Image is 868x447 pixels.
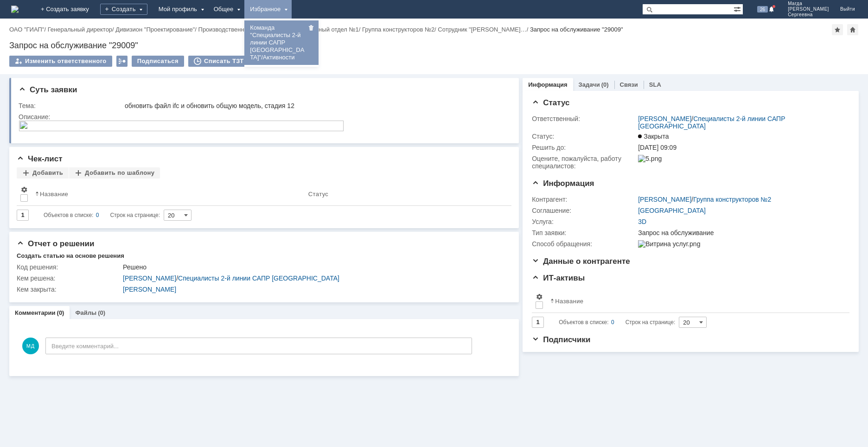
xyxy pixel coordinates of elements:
span: [PERSON_NAME] [788,6,829,12]
div: Название [40,191,68,198]
span: Магда [788,1,829,6]
span: Отчет о решении [17,239,94,248]
span: Закрыта [638,133,669,140]
span: ИТ-активы [532,274,585,282]
a: Генеральный директор [48,26,112,33]
div: / [289,26,362,33]
a: [PERSON_NAME] [638,196,691,203]
div: / [48,26,116,33]
img: 5.png [638,155,662,162]
span: Настройки [536,293,543,300]
a: Группа конструкторов №2 [362,26,434,33]
span: Расширенный поиск [734,4,743,13]
div: 0 [96,210,99,221]
div: Запрос на обслуживание [638,229,844,236]
div: / [362,26,438,33]
div: обновить файл ifc и обновить общую модель, стадия 12 [125,102,505,109]
div: Кем решена: [17,275,121,282]
a: ОАО "ГИАП" [9,26,44,33]
i: Строк на странице: [44,210,160,221]
div: / [638,115,844,130]
div: 0 [611,317,614,328]
a: Специалисты 2-й линии САПР [GEOGRAPHIC_DATA] [638,115,785,130]
span: Статус [532,98,569,107]
div: / [123,275,505,282]
div: (0) [98,309,105,316]
a: Файлы [75,309,96,316]
div: Код решения: [17,263,121,271]
th: Название [32,182,305,206]
a: SLA [649,81,661,88]
div: Способ обращения: [532,240,636,248]
a: Дивизион "Проектирование" [115,26,195,33]
span: Подписчики [532,335,590,344]
a: Комментарии [15,309,56,316]
a: [PERSON_NAME] [123,275,176,282]
div: / [198,26,289,33]
div: (0) [601,81,609,88]
img: Витрина услуг.png [638,240,700,248]
i: Строк на странице: [559,317,675,328]
div: Oцените, пожалуйста, работу специалистов: [532,155,636,170]
div: Название [555,298,583,305]
div: Работа с массовостью [116,56,128,67]
a: Связи [620,81,638,88]
div: Описание: [19,113,507,121]
div: Ответственный: [532,115,636,122]
span: МД [22,338,39,354]
div: Решено [123,263,505,271]
div: Решить до: [532,144,636,151]
a: [GEOGRAPHIC_DATA] [638,207,706,214]
span: [DATE] 09:09 [638,144,677,151]
div: Кем закрыта: [17,286,121,293]
span: Суть заявки [19,85,77,94]
a: Сотрудник "[PERSON_NAME]… [438,26,526,33]
div: Контрагент: [532,196,636,203]
div: Тип заявки: [532,229,636,236]
span: Удалить [307,26,315,32]
span: Сергеевна [788,12,829,18]
span: Объектов в списке: [44,212,93,218]
div: Тема: [19,102,123,109]
div: Создать [100,4,147,15]
a: Перейти на домашнюю страницу [11,6,19,13]
span: Чек-лист [17,154,63,163]
div: Добавить в избранное [832,24,843,35]
a: Производственное управление [198,26,286,33]
a: Специалисты 2-й линии САПР [GEOGRAPHIC_DATA] [178,275,339,282]
div: / [638,196,771,203]
a: Команда "Специалисты 2-й линии САПР [GEOGRAPHIC_DATA]"/Активности [246,22,317,63]
img: logo [11,6,19,13]
div: / [9,26,48,33]
span: Данные о контрагенте [532,257,630,266]
span: Настройки [20,186,28,193]
th: Статус [305,182,504,206]
span: Объектов в списке: [559,319,608,326]
a: Задачи [579,81,600,88]
div: Соглашение: [532,207,636,214]
a: Строительный отдел №1 [289,26,359,33]
div: Статус: [532,133,636,140]
th: Название [547,289,842,313]
a: Информация [528,81,567,88]
div: Запрос на обслуживание "29009" [9,41,859,50]
div: / [438,26,530,33]
div: Запрос на обслуживание "29009" [530,26,623,33]
div: / [115,26,198,33]
a: [PERSON_NAME] [638,115,691,122]
span: 26 [757,6,768,13]
div: (0) [57,309,64,316]
div: Сделать домашней страницей [847,24,858,35]
a: [PERSON_NAME] [123,286,176,293]
a: Группа конструкторов №2 [693,196,771,203]
span: Информация [532,179,594,188]
a: 3D [638,218,646,225]
div: Создать статью на основе решения [17,252,124,260]
div: Статус [308,191,328,198]
div: Услуга: [532,218,636,225]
